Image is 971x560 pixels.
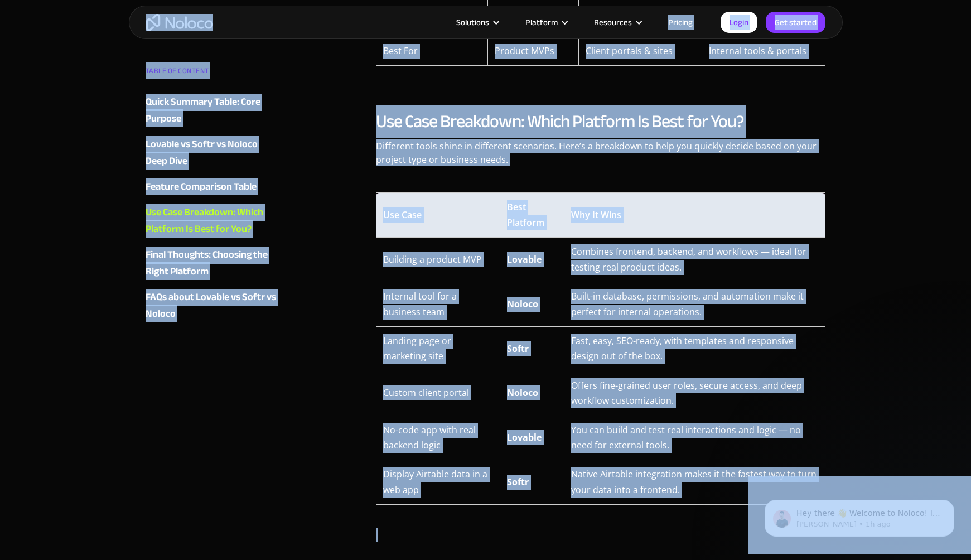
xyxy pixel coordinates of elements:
[456,15,489,30] div: Solutions
[146,204,281,238] a: Use Case Breakdown: Which Platform Is Best for You?
[507,342,529,355] strong: Softr
[507,253,542,265] strong: Lovable
[507,387,538,399] strong: Noloco
[376,326,500,371] td: Landing page or marketing site
[146,178,257,195] div: Feature Comparison Table
[564,282,825,327] td: Built-in database, permissions, and automation make it perfect for internal operations.
[376,416,500,460] td: No-code app with real backend logic
[376,139,826,175] p: Different tools shine in different scenarios. Here’s a breakdown to help you quickly decide based...
[376,528,826,550] p: ‍
[564,460,825,505] td: Native Airtable integration makes it the fastest way to turn your data into a frontend.
[146,14,213,31] a: home
[654,15,707,30] a: Pricing
[146,289,281,322] a: FAQs about Lovable vs Softr vs Noloco
[564,416,825,460] td: You can build and test real interactions and logic — no need for external tools.
[564,326,825,371] td: Fast, easy, SEO-ready, with templates and responsive design out of the box.
[442,15,511,30] div: Solutions
[146,178,281,195] a: Feature Comparison Table
[376,36,487,65] td: Best For
[500,193,564,238] th: Best Platform
[376,238,500,282] td: Building a product MVP
[146,94,281,127] a: Quick Summary Table: Core Purpose
[487,36,578,65] td: Product MVPs
[564,371,825,416] td: Offers fine-grained user roles, secure access, and deep workflow customization.
[579,36,702,65] td: Client portals & sites
[564,193,825,238] th: Why It Wins
[507,298,538,310] strong: Noloco
[766,12,825,33] a: Get started
[376,282,500,327] td: Internal tool for a business team
[376,371,500,416] td: Custom client portal
[525,15,558,30] div: Platform
[376,193,500,238] th: Use Case
[146,62,281,85] div: TABLE OF CONTENT
[594,15,632,30] div: Resources
[376,460,500,505] td: Display Airtable data in a web app
[146,247,281,280] a: Final Thoughts: Choosing the Right Platform
[511,15,580,30] div: Platform
[507,431,542,443] strong: Lovable
[146,136,281,170] a: Lovable vs Softr vs Noloco Deep Dive
[564,238,825,282] td: Combines frontend, backend, and workflows — ideal for testing real product ideas.
[721,12,757,33] a: Login
[376,110,826,133] h2: Use Case Breakdown: Which Platform Is Best for You?
[580,15,654,30] div: Resources
[748,476,971,554] iframe: Intercom notifications message
[507,476,529,488] strong: Softr
[702,36,825,65] td: Internal tools & portals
